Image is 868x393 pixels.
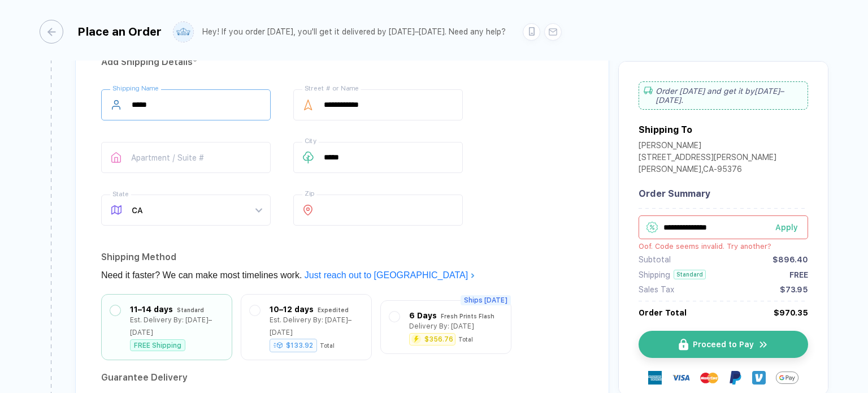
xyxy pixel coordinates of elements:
div: Oof. Code seems invalid. Try another? [639,242,808,251]
div: Shipping To [639,124,692,135]
button: iconProceed to Payicon [639,331,808,358]
div: Total [320,342,335,349]
div: Order Summary [639,188,808,199]
div: Hey! If you order [DATE], you'll get it delivered by [DATE]–[DATE]. Need any help? [202,27,506,37]
div: FREE Shipping [130,339,185,351]
div: Subtotal [639,255,671,264]
div: Shipping [639,270,670,279]
img: user profile [173,22,193,42]
div: $133.92 [270,339,317,352]
div: 10–12 days [270,303,314,316]
img: master-card [700,369,718,387]
div: Shipping Method [101,248,583,266]
img: Venmo [752,371,766,385]
div: [PERSON_NAME] [639,141,776,153]
div: 6 Days [409,309,437,322]
div: $896.40 [772,255,808,264]
span: Ships [DATE] [461,295,511,305]
h2: Guarantee Delivery [101,369,583,387]
div: $970.35 [774,308,808,317]
div: Est. Delivery By: [DATE]–[DATE] [270,314,363,339]
a: Just reach out to [GEOGRAPHIC_DATA] [305,270,475,280]
div: $356.76 [424,336,453,343]
div: Fresh Prints Flash [441,310,494,322]
div: 11–14 days StandardEst. Delivery By: [DATE]–[DATE]FREE Shipping [110,303,223,351]
div: 11–14 days [130,303,173,316]
div: [PERSON_NAME] , CA - 95376 [639,165,776,176]
div: Add Shipping Details [101,53,583,71]
div: Need it faster? We can make most timelines work. [101,266,583,284]
span: Proceed to Pay [693,340,754,349]
div: Standard [177,304,204,316]
div: Place an Order [77,25,162,38]
div: $73.95 [780,285,808,294]
span: CA [132,195,262,225]
img: GPay [776,366,798,389]
div: 6 Days Fresh Prints FlashDelivery By: [DATE]$356.76Total [389,309,502,345]
div: 10–12 days ExpeditedEst. Delivery By: [DATE]–[DATE]$133.92Total [250,303,363,351]
img: Paypal [728,371,742,385]
div: Total [458,336,473,343]
div: Apply [775,223,808,232]
div: Expedited [318,304,349,316]
div: Standard [674,270,706,279]
img: visa [672,369,690,387]
div: Sales Tax [639,285,674,294]
img: express [648,371,662,385]
img: icon [758,339,769,350]
div: Order [DATE] and get it by [DATE]–[DATE] . [639,81,808,110]
div: Order Total [639,308,687,317]
img: icon [679,339,688,351]
div: Est. Delivery By: [DATE]–[DATE] [130,314,223,339]
div: Delivery By: [DATE] [409,320,474,332]
div: [STREET_ADDRESS][PERSON_NAME] [639,153,776,165]
div: FREE [789,270,808,279]
button: Apply [761,215,808,239]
